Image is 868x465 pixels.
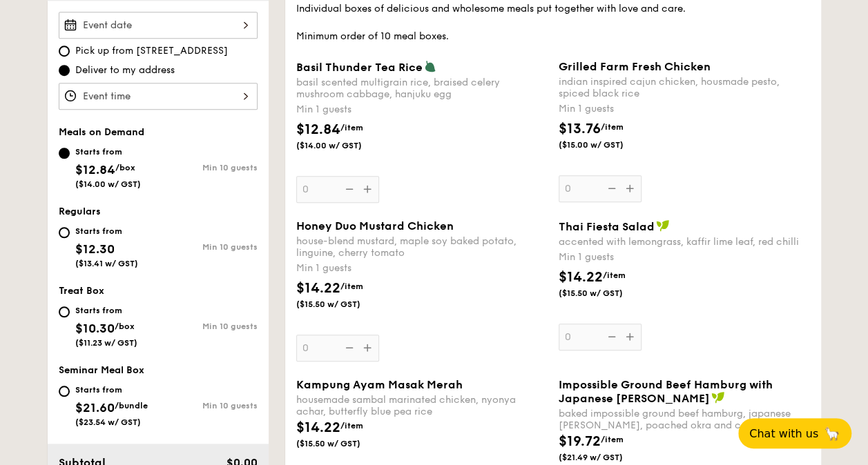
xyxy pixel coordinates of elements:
[75,162,115,177] span: $12.84
[75,305,137,316] div: Starts from
[296,378,463,391] span: Kampung Ayam Masak Merah
[559,452,653,463] span: ($21.49 w/ GST)
[75,146,141,157] div: Starts from
[296,121,340,138] span: $12.84
[158,321,258,331] div: Min 10 guests
[559,220,655,233] span: Thai Fiesta Salad
[59,65,70,76] input: Deliver to my address
[824,426,840,442] span: 🦙
[59,227,70,238] input: Starts from$12.30($13.41 w/ GST)Min 10 guests
[296,438,390,449] span: ($15.50 w/ GST)
[559,250,810,264] div: Min 1 guests
[75,321,115,336] span: $10.30
[296,219,454,232] span: Honey Duo Mustard Chicken
[601,122,624,132] span: /item
[296,61,423,74] span: Basil Thunder Tea Rice
[59,148,70,159] input: Starts from$12.84/box($14.00 w/ GST)Min 10 guests
[296,235,548,259] div: house-blend mustard, maple soy baked potato, linguine, cherry tomato
[75,226,138,237] div: Starts from
[601,435,624,444] span: /item
[115,163,135,172] span: /box
[75,44,228,58] span: Pick up from [STREET_ADDRESS]
[59,206,101,217] span: Regulars
[75,417,141,427] span: ($23.54 w/ GST)
[115,321,135,331] span: /box
[59,46,70,57] input: Pick up from [STREET_ADDRESS]
[59,126,144,138] span: Meals on Demand
[340,281,363,291] span: /item
[296,77,548,100] div: basil scented multigrain rice, braised celery mushroom cabbage, hanjuku egg
[340,421,363,431] span: /item
[559,236,810,248] div: accented with lemongrass, kaffir lime leaf, red chilli
[115,401,148,410] span: /bundle
[158,163,258,172] div: Min 10 guests
[75,63,175,77] span: Deliver to my address
[559,269,603,286] span: $14.22
[603,270,626,280] span: /item
[559,76,810,99] div: indian inspired cajun chicken, housmade pesto, spiced black rice
[559,102,810,116] div: Min 1 guests
[559,121,601,137] span: $13.76
[296,394,548,417] div: housemade sambal marinated chicken, nyonya achar, butterfly blue pea rice
[75,241,115,257] span: $12.30
[75,338,137,348] span: ($11.23 w/ GST)
[296,261,548,275] div: Min 1 guests
[59,83,258,110] input: Event time
[424,60,436,72] img: icon-vegetarian.fe4039eb.svg
[296,103,548,117] div: Min 1 guests
[59,12,258,39] input: Event date
[59,386,70,397] input: Starts from$21.60/bundle($23.54 w/ GST)Min 10 guests
[75,400,115,415] span: $21.60
[296,299,390,310] span: ($15.50 w/ GST)
[559,288,653,299] span: ($15.50 w/ GST)
[559,433,601,450] span: $19.72
[75,384,148,395] div: Starts from
[711,391,725,404] img: icon-vegan.f8ff3823.svg
[296,2,810,43] div: Individual boxes of delicious and wholesome meals put together with love and care. Minimum order ...
[158,242,258,252] div: Min 10 guests
[340,123,363,132] span: /item
[75,259,138,268] span: ($13.41 w/ GST)
[296,419,340,436] span: $14.22
[75,179,141,189] span: ($14.00 w/ GST)
[59,285,104,297] span: Treat Box
[59,306,70,317] input: Starts from$10.30/box($11.23 w/ GST)Min 10 guests
[559,139,653,150] span: ($15.00 w/ GST)
[656,219,670,232] img: icon-vegan.f8ff3823.svg
[749,427,818,440] span: Chat with us
[559,408,810,431] div: baked impossible ground beef hamburg, japanese [PERSON_NAME], poached okra and carrot
[59,364,144,376] span: Seminar Meal Box
[296,140,390,151] span: ($14.00 w/ GST)
[296,280,340,297] span: $14.22
[738,418,851,448] button: Chat with us🦙
[158,401,258,410] div: Min 10 guests
[559,60,711,73] span: Grilled Farm Fresh Chicken
[559,378,773,405] span: Impossible Ground Beef Hamburg with Japanese [PERSON_NAME]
